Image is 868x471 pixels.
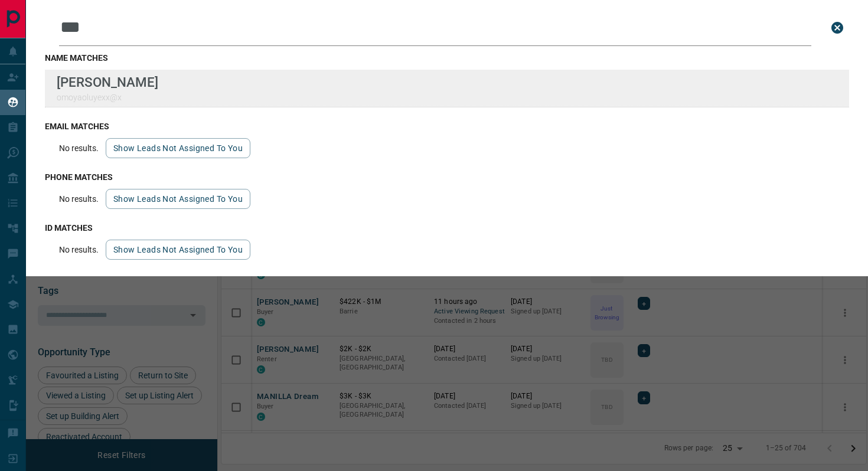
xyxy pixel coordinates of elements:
[57,93,158,102] p: omoyaoluyexx@x
[106,138,250,158] button: show leads not assigned to you
[45,53,849,63] h3: name matches
[45,172,849,182] h3: phone matches
[825,16,849,40] button: close search bar
[59,245,99,254] p: No results.
[106,189,250,209] button: show leads not assigned to you
[45,122,849,131] h3: email matches
[57,74,158,90] p: [PERSON_NAME]
[106,240,250,260] button: show leads not assigned to you
[59,143,99,153] p: No results.
[45,223,849,233] h3: id matches
[59,194,99,204] p: No results.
